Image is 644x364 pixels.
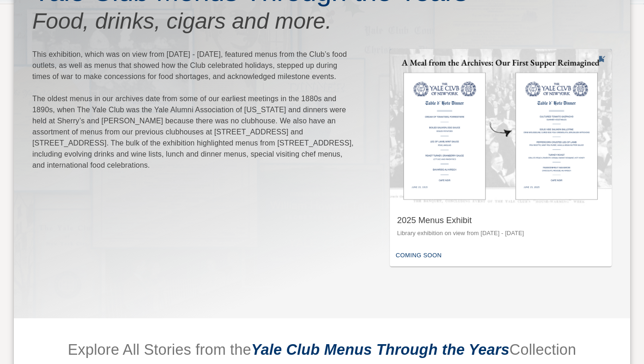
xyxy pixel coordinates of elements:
[595,53,608,66] button: Remove from Featured Stories?
[251,341,510,358] span: Yale Club Menus Through the Years
[397,229,605,237] p: Library exhibition on view from [DATE] - [DATE]
[390,49,612,267] button: Remove from Featured Stories?2025 Menus ExhibitLibrary exhibition on view from [DATE] - [DATE]Com...
[32,49,357,171] p: This exhibition, which was on view from [DATE] - [DATE], featured menus from the Club’s food outl...
[390,49,612,207] img: 2025 Menus Exhibit
[32,8,612,34] h3: Food, drinks, cigars and more.
[510,341,577,358] span: Collection
[394,249,444,263] div: Coming Soon
[397,215,605,226] div: 2025 Menus Exhibit
[68,341,251,358] span: Explore All Stories from the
